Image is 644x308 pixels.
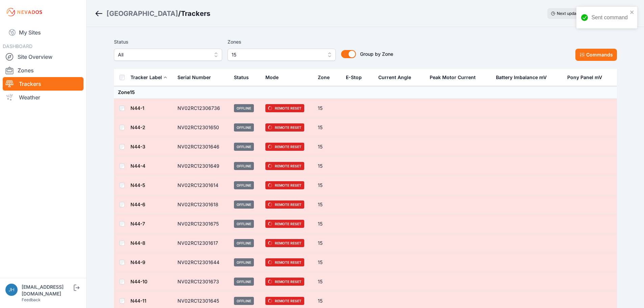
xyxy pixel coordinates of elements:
button: E-Stop [346,69,367,86]
button: Mode [265,69,284,86]
a: N44-4 [130,163,145,169]
span: Remote Reset [265,258,304,266]
span: Remote Reset [265,220,304,228]
span: Remote Reset [265,104,304,112]
a: My Sites [3,24,84,41]
button: Status [234,69,254,86]
a: Weather [3,91,84,104]
span: Remote Reset [265,181,304,189]
a: [GEOGRAPHIC_DATA] [106,9,178,18]
td: NV02RC12301644 [173,253,230,272]
td: NV02RC12301675 [173,214,230,234]
button: Current Angle [378,69,416,86]
td: NV02RC12301614 [173,176,230,195]
span: DASHBOARD [3,43,32,49]
a: N44-11 [130,298,146,304]
span: All [118,51,209,59]
td: 15 [314,137,342,157]
span: Remote Reset [265,143,304,151]
a: Feedback [22,297,41,302]
div: Status [234,74,249,81]
div: Tracker Label [130,74,162,81]
span: Remote Reset [265,278,304,286]
button: Serial Number [177,69,216,86]
button: 15 [228,49,336,61]
span: Offline [234,258,254,266]
td: 15 [314,176,342,195]
span: Offline [234,297,254,305]
span: Remote Reset [265,239,304,247]
a: N44-10 [130,279,147,284]
td: NV02RC12301618 [173,195,230,214]
span: Offline [234,239,254,247]
span: Remote Reset [265,200,304,209]
div: Pony Panel mV [567,74,602,81]
a: N44-3 [130,144,145,149]
span: Offline [234,181,254,189]
a: N44-7 [130,221,145,227]
td: 15 [314,253,342,272]
div: Mode [265,74,279,81]
a: N44-5 [130,182,145,188]
td: 15 [314,99,342,118]
span: Remote Reset [265,162,304,170]
td: NV02RC12301650 [173,118,230,137]
span: 15 [232,51,322,59]
td: 15 [314,118,342,137]
span: Offline [234,162,254,170]
h3: Trackers [181,9,210,18]
td: Zone 15 [114,86,617,99]
a: Zones [3,64,84,77]
a: N44-9 [130,259,145,265]
a: N44-6 [130,202,145,207]
div: Current Angle [378,74,411,81]
td: 15 [314,214,342,234]
button: Commands [575,49,617,61]
div: Battery Imbalance mV [496,74,547,81]
span: Remote Reset [265,123,304,132]
a: N44-1 [130,105,144,111]
a: N44-8 [130,240,145,246]
td: 15 [314,195,342,214]
span: Remote Reset [265,297,304,305]
div: Serial Number [177,74,211,81]
td: 15 [314,157,342,176]
span: Offline [234,200,254,209]
label: Zones [228,38,336,46]
td: NV02RC12301646 [173,137,230,157]
td: NV02RC12301617 [173,234,230,253]
span: Offline [234,278,254,286]
td: NV02RC12301673 [173,272,230,291]
button: close [630,9,635,15]
button: All [114,49,222,61]
button: Tracker Label [130,69,167,86]
span: Offline [234,143,254,151]
span: Offline [234,123,254,132]
div: [EMAIL_ADDRESS][DOMAIN_NAME] [22,284,72,297]
span: Offline [234,104,254,112]
label: Status [114,38,222,46]
button: Peak Motor Current [430,69,481,86]
div: Sent command [591,14,628,22]
td: 15 [314,272,342,291]
img: Nevados [5,7,43,18]
img: jhaberkorn@invenergy.com [5,284,18,296]
nav: Breadcrumb [95,5,210,22]
span: Group by Zone [360,51,393,57]
button: Battery Imbalance mV [496,69,552,86]
td: NV02RC12301649 [173,157,230,176]
span: Offline [234,220,254,228]
td: NV02RC12306736 [173,99,230,118]
div: E-Stop [346,74,362,81]
a: Site Overview [3,50,84,64]
a: Trackers [3,77,84,91]
div: Peak Motor Current [430,74,476,81]
button: Zone [318,69,335,86]
a: N44-2 [130,124,145,130]
button: Pony Panel mV [567,69,607,86]
span: Next update in [557,11,585,16]
span: / [178,9,181,18]
div: Zone [318,74,330,81]
td: 15 [314,234,342,253]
